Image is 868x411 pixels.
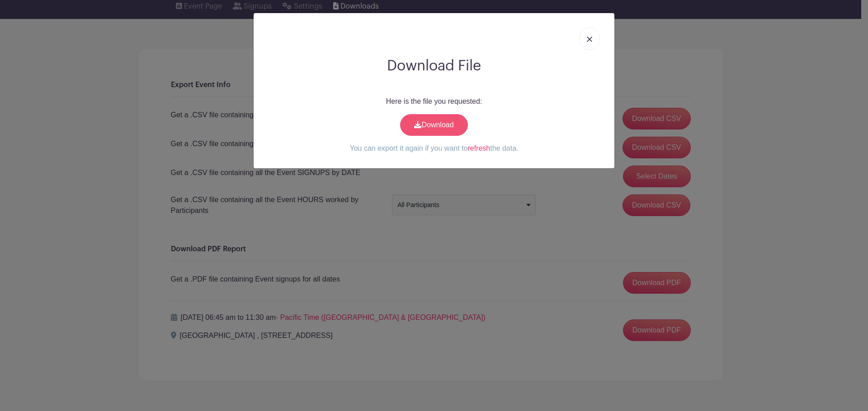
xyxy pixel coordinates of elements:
[261,57,607,74] h2: Download File
[400,114,468,136] a: Download
[261,96,607,107] p: Here is the file you requested:
[467,144,490,152] a: refresh
[587,37,592,42] img: close_button-5f87c8562297e5c2d7936805f587ecaba9071eb48480494691a3f1689db116b3.svg
[261,143,607,154] p: You can export it again if you want to the data.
